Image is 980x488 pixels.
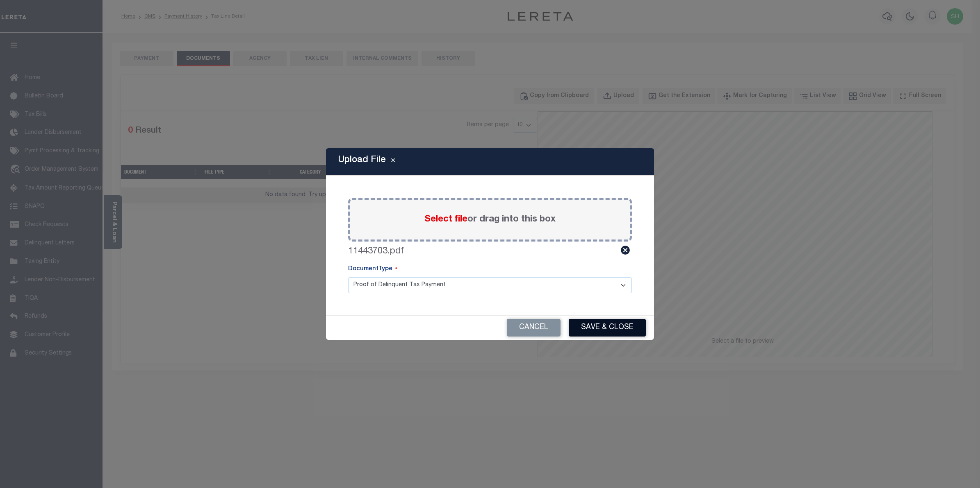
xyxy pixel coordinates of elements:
[569,319,646,337] button: Save & Close
[338,155,386,165] h5: Upload File
[507,319,561,337] button: Cancel
[424,215,467,224] span: Select file
[348,265,397,274] label: DocumentType
[386,157,400,167] button: Close
[424,213,556,226] label: or drag into this box
[348,245,404,258] label: 11443703.pdf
